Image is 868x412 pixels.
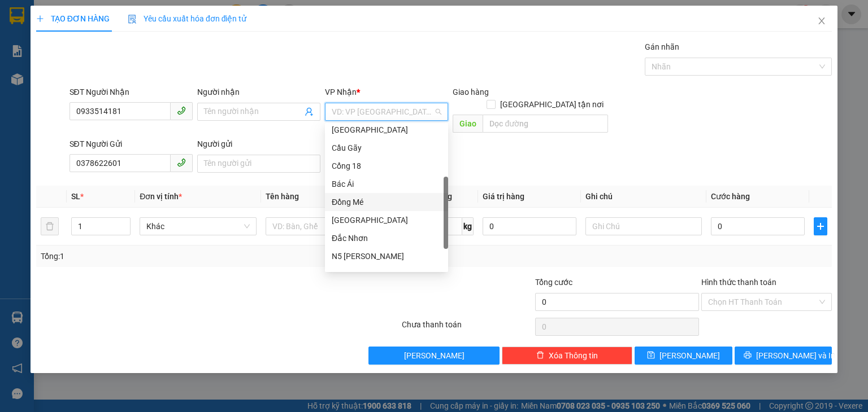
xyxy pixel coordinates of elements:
div: Đắc Nhơn [332,232,441,244]
input: Ghi Chú [585,217,702,235]
div: [GEOGRAPHIC_DATA] [332,214,441,226]
span: Xóa Thông tin [549,349,598,362]
span: Tên hàng [266,192,299,201]
div: Cổng 18 [325,157,448,175]
span: Giao hàng [453,87,489,97]
span: TẠO ĐƠN HÀNG [36,14,110,23]
span: Đơn vị tính [140,192,182,201]
span: plus [814,222,827,231]
span: kg [462,217,474,235]
button: plus [814,217,827,235]
button: deleteXóa Thông tin [502,347,632,365]
input: 0 [483,217,576,235]
span: Decrease Value [118,226,130,235]
input: VD: Bàn, Ghế [266,217,382,235]
div: Người nhận [197,86,320,98]
input: Dọc đường [483,115,608,133]
div: Chưa thanh toán [401,318,533,338]
div: N5 [PERSON_NAME] [332,250,441,262]
span: phone [177,106,186,115]
div: Người gửi [197,138,320,150]
span: VP Nhận [325,87,357,97]
div: SĐT Người Nhận [70,86,193,98]
div: Bác Ái [325,175,448,193]
span: up [121,220,128,226]
label: Hình thức thanh toán [701,278,776,287]
span: Tổng cước [535,278,572,287]
span: save [647,351,655,360]
label: Gán nhãn [645,42,679,51]
span: printer [744,351,752,360]
div: SĐT Người Gửi [70,138,193,150]
span: [PERSON_NAME] [659,349,720,362]
div: Đồng Mé [332,196,441,208]
span: Giao [453,115,483,133]
button: printer[PERSON_NAME] và In [735,347,832,365]
span: [PERSON_NAME] [404,349,465,362]
div: Cầu Gãy [332,142,441,154]
span: plus [36,15,44,23]
div: Bác Ái [332,178,441,190]
button: delete [41,217,59,235]
span: Yêu cầu xuất hóa đơn điện tử [128,14,247,23]
div: Tổng: 1 [41,250,336,262]
div: Đồng Mé [325,193,448,211]
span: Increase Value [118,218,130,226]
span: close [817,16,826,25]
th: Ghi chú [581,186,706,208]
button: [PERSON_NAME] [368,347,499,365]
span: [GEOGRAPHIC_DATA] tận nơi [496,98,608,111]
span: Giá trị hàng [483,192,524,201]
span: down [121,227,128,234]
div: Cầu Gãy [325,139,448,157]
span: phone [177,158,186,167]
span: SL [71,192,80,201]
div: N5 Phan Rang [325,247,448,265]
div: Trà Giang [325,121,448,139]
div: Cổng 18 [332,160,441,172]
div: N3 [GEOGRAPHIC_DATA] [332,268,441,280]
button: Close [806,6,837,37]
div: Đắc Nhơn [325,229,448,247]
span: [PERSON_NAME] và In [756,349,835,362]
div: Nha Hố [325,211,448,229]
div: [GEOGRAPHIC_DATA] [332,124,441,136]
img: icon [128,15,137,24]
span: Cước hàng [711,192,750,201]
span: delete [536,351,544,360]
span: user-add [305,107,314,116]
div: N3 Ninh Bình [325,265,448,283]
button: save[PERSON_NAME] [635,347,732,365]
span: Khác [146,218,249,235]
